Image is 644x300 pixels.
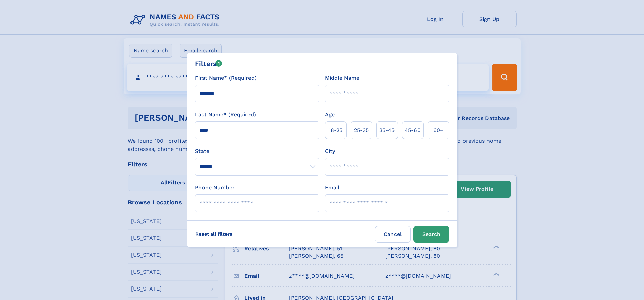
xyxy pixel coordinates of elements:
[195,74,257,82] label: First Name* (Required)
[405,126,421,134] span: 45‑60
[191,226,237,242] label: Reset all filters
[325,74,359,82] label: Middle Name
[325,184,339,192] label: Email
[354,126,369,134] span: 25‑35
[413,226,449,243] button: Search
[195,184,235,192] label: Phone Number
[375,226,411,243] label: Cancel
[195,59,222,69] div: Filters
[329,126,342,134] span: 18‑25
[433,126,444,134] span: 60+
[325,147,335,155] label: City
[195,111,256,119] label: Last Name* (Required)
[379,126,395,134] span: 35‑45
[325,111,335,119] label: Age
[195,147,319,155] label: State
